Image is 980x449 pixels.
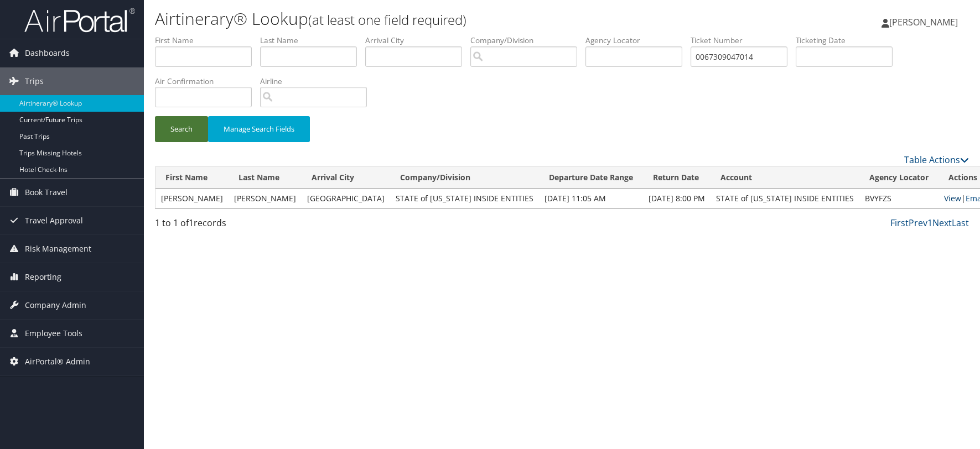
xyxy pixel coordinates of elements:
[585,35,691,46] label: Agency Locator
[260,76,375,87] label: Airline
[25,179,68,206] span: Book Travel
[932,217,952,229] a: Next
[229,189,302,208] td: [PERSON_NAME]
[882,6,969,39] a: [PERSON_NAME]
[25,39,70,67] span: Dashboards
[229,167,302,189] th: Last Name: activate to sort column ascending
[302,189,390,208] td: [GEOGRAPHIC_DATA]
[155,35,260,46] label: First Name
[859,189,938,208] td: BVYFZS
[859,167,938,189] th: Agency Locator: activate to sort column ascending
[155,76,260,87] label: Air Confirmation
[952,217,969,229] a: Last
[365,35,470,46] label: Arrival City
[909,217,927,229] a: Prev
[25,348,90,375] span: AirPortal® Admin
[390,167,539,189] th: Company/Division
[927,217,932,229] a: 1
[904,154,969,166] a: Table Actions
[390,189,539,208] td: STATE of [US_STATE] INSIDE ENTITIES
[889,16,958,28] span: [PERSON_NAME]
[691,35,796,46] label: Ticket Number
[155,189,229,208] td: [PERSON_NAME]
[796,35,901,46] label: Ticketing Date
[302,167,390,189] th: Arrival City: activate to sort column ascending
[711,189,859,208] td: STATE of [US_STATE] INSIDE ENTITIES
[25,291,86,319] span: Company Admin
[155,216,346,235] div: 1 to 1 of records
[643,167,711,189] th: Return Date: activate to sort column ascending
[539,167,643,189] th: Departure Date Range: activate to sort column ascending
[24,7,135,33] img: airportal-logo.png
[155,116,208,142] button: Search
[25,263,61,291] span: Reporting
[470,35,585,46] label: Company/Division
[25,235,91,263] span: Risk Management
[944,193,961,203] a: View
[208,116,310,142] button: Manage Search Fields
[711,167,859,189] th: Account: activate to sort column ascending
[308,11,466,29] small: (at least one field required)
[643,189,711,208] td: [DATE] 8:00 PM
[890,217,909,229] a: First
[25,320,82,347] span: Employee Tools
[155,7,698,30] h1: Airtinerary® Lookup
[25,67,44,95] span: Trips
[155,167,229,189] th: First Name: activate to sort column ascending
[260,35,365,46] label: Last Name
[539,189,643,208] td: [DATE] 11:05 AM
[189,217,194,229] span: 1
[25,207,83,234] span: Travel Approval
